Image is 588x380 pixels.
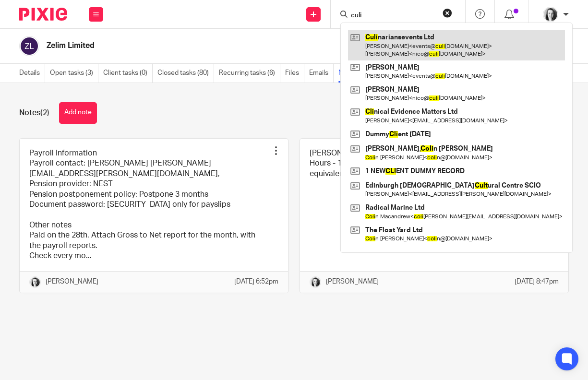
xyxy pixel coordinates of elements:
[29,276,41,288] img: T1JH8BBNX-UMG48CW64-d2649b4fbe26-512.png
[46,277,98,286] p: [PERSON_NAME]
[309,64,334,83] a: Emails
[50,64,98,83] a: Open tasks (3)
[19,36,39,56] img: svg%3E
[59,102,97,124] button: Add note
[219,64,280,83] a: Recurring tasks (6)
[285,64,304,83] a: Files
[350,12,436,20] input: Search
[157,64,214,83] a: Closed tasks (80)
[326,277,379,286] p: [PERSON_NAME]
[103,64,153,83] a: Client tasks (0)
[19,108,49,118] h1: Notes
[19,8,67,21] img: Pixie
[338,64,371,83] a: Notes (2)
[310,276,321,288] img: T1JH8BBNX-UMG48CW64-d2649b4fbe26-512.png
[234,277,278,286] p: [DATE] 6:52pm
[19,64,45,83] a: Details
[543,7,558,22] img: T1JH8BBNX-UMG48CW64-d2649b4fbe26-512.png
[443,8,452,18] button: Clear
[515,277,559,286] p: [DATE] 8:47pm
[40,109,49,117] span: (2)
[47,41,360,51] h2: Zelim Limited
